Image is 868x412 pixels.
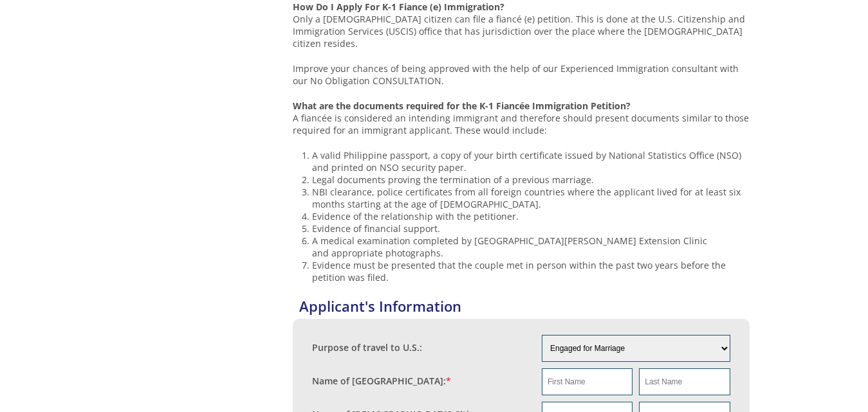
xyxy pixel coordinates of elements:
[293,62,750,87] p: Improve your chances of being approved with the help of our Experienced Immigration consultant wi...
[293,1,750,49] p: Only a [DEMOGRAPHIC_DATA] citizen can file a fiancé (e) petition. This is done at the U.S. Citize...
[312,375,451,387] label: Name of [GEOGRAPHIC_DATA]:
[312,210,750,222] li: Evidence of the relationship with the petitioner.
[299,296,750,316] h4: Applicant's Information
[312,235,750,259] li: A medical examination completed by [GEOGRAPHIC_DATA][PERSON_NAME] Extension Clinic and appropriat...
[312,149,750,174] li: A valid Philippine passport, a copy of your birth certificate issued by National Statistics Offic...
[312,259,750,283] li: Evidence must be presented that the couple met in person within the past two years before the pet...
[312,341,422,354] label: Purpose of travel to U.S.:
[639,368,730,395] input: Last Name
[312,186,750,210] li: NBI clearance, police certificates from all foreign countries where the applicant lived for at le...
[312,174,750,186] li: Legal documents proving the termination of a previous marriage.
[542,368,633,395] input: First Name
[312,222,750,235] li: Evidence of financial support.
[293,1,504,13] strong: How Do I Apply For K-1 Fiance (e) Immigration?
[293,100,631,112] strong: What are the documents required for the K-1 Fiancée Immigration Petition?
[293,100,750,136] p: A fiancée is considered an intending immigrant and therefore should present documents similar to ...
